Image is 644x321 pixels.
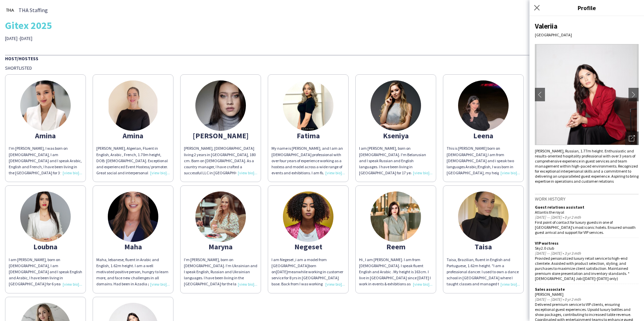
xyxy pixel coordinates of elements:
div: I am [PERSON_NAME], born on [DEMOGRAPHIC_DATA], I am [DEMOGRAPHIC_DATA] and I speak English and A... [9,257,82,287]
span: I am [PERSON_NAME], born on [DEMOGRAPHIC_DATA]. I'm Belarusian and I speak Russian and English la... [359,146,430,181]
div: Loubna [9,244,82,250]
div: [PERSON_NAME], [DEMOGRAPHIC_DATA] living 2 years in [GEOGRAPHIC_DATA], 180 cm. Born on [DEMOGRAPH... [184,145,257,176]
img: thumb-1679642050641d4dc284058.jpeg [283,191,333,242]
div: This is [PERSON_NAME] born on [DEMOGRAPHIC_DATA],I am from [DEMOGRAPHIC_DATA] and i speak two lan... [447,145,520,176]
div: [GEOGRAPHIC_DATA] [535,32,639,37]
div: [PERSON_NAME] [184,133,257,139]
img: thumb-71178b0f-fcd9-4816-bdcf-ac2b84812377.jpg [20,191,71,242]
div: Sky2.0 club [535,246,639,251]
img: thumb-998bb837-a3b0-4800-8ffe-ef1354ed9763.jpg [108,80,158,131]
div: Open photos pop-in [625,132,639,145]
div: Host/Hostess [5,55,639,62]
span: I am Negeset ,i am a model from [GEOGRAPHIC_DATA] [271,257,327,268]
div: Fatima [271,133,345,139]
img: thumb-6838230878edc.jpeg [283,80,333,131]
div: Atlantis the royal [535,210,639,215]
div: Maryna [184,244,257,250]
div: Sales associate [535,287,639,292]
div: Valeriia [535,22,639,31]
div: First point of contact for luxury guests in one of [GEOGRAPHIC_DATA]’s most iconic hotels. Ensure... [535,220,639,235]
div: [DATE] — [DATE] • 3 yr 3 mth [535,251,639,256]
div: Negeset [271,244,345,250]
div: VIP waitress [535,241,639,246]
div: Shortlisted [5,65,639,71]
div: Amina [96,133,170,139]
img: thumb-62f9a297-14ea-4f76-99a9-8314e0e372b2.jpg [108,191,158,242]
div: Reem [359,244,432,250]
div: [DATE] -[DATE] [5,35,227,41]
div: Taisa [447,244,520,250]
span: meanwhile working in customer service for 8 yrs in [GEOGRAPHIC_DATA] base. Back from I was workin... [271,269,344,299]
img: thumb-673089e2c10a6.png [20,80,71,131]
div: Leena [447,133,520,139]
div: [PERSON_NAME], Algerian, Fluent in English, Arabic , French, 1.70m height, DOB: [DEMOGRAPHIC_DATA... [96,145,170,176]
div: Provided personalized luxury retail service to high-end clientele. Assisted with product selectio... [535,256,639,281]
img: thumb-1663831089632c0c31406e7.jpeg [195,191,246,242]
div: Guest relations assistant [535,205,639,210]
div: Taisa, Brazilian, fluent in English and Portuguese, 1.62m height. "I am a professional dancer. I ... [447,257,520,287]
div: Hi , I am [PERSON_NAME]. I am from [DEMOGRAPHIC_DATA]. I speak fluent English and Arabic . My hei... [359,257,432,287]
div: [PERSON_NAME], Russian, 1.77m height. Enthusiastic and results-oriented hospitality professional ... [535,148,639,184]
div: [DATE] — [DATE] • 0 yr 2 mth [535,215,639,220]
div: Kseniya [359,133,432,139]
span: THA Staffing [19,7,48,13]
div: [DATE] — [DATE] • 0 yr 2 mth [535,297,639,302]
img: thumb-6847eafda64f0.jpeg [371,191,421,242]
div: My name is [PERSON_NAME], and I am an [DEMOGRAPHIC_DATA] professional with over four years of exp... [271,145,345,176]
div: Gitex 2025 [5,20,639,30]
h3: Profile [529,3,644,12]
img: thumb-0b1c4840-441c-4cf7-bc0f-fa59e8b685e2..jpg [5,5,15,15]
span: [DATE] [276,269,288,274]
img: thumb-5d29bc36-2232-4abb-9ee6-16dc6b8fe785.jpg [195,80,246,131]
h3: Work history [535,196,639,202]
div: I'm [PERSON_NAME], I was born on [DEMOGRAPHIC_DATA], I am [DEMOGRAPHIC_DATA] and I speak Arabic, ... [9,145,82,176]
div: Maha [96,244,170,250]
img: thumb-68b7334d4ac18.jpeg [458,191,509,242]
div: [PERSON_NAME] [535,292,639,297]
img: thumb-67655cc545d31.jpeg [458,80,509,131]
div: Amina [9,133,82,139]
div: Maha, lebanese, fluent in Arabic and English, 1.62m height. I am a well motivated positive person... [96,257,170,287]
img: Crew avatar or photo [535,44,639,145]
img: thumb-6137c2e20776d.jpeg [371,80,421,131]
